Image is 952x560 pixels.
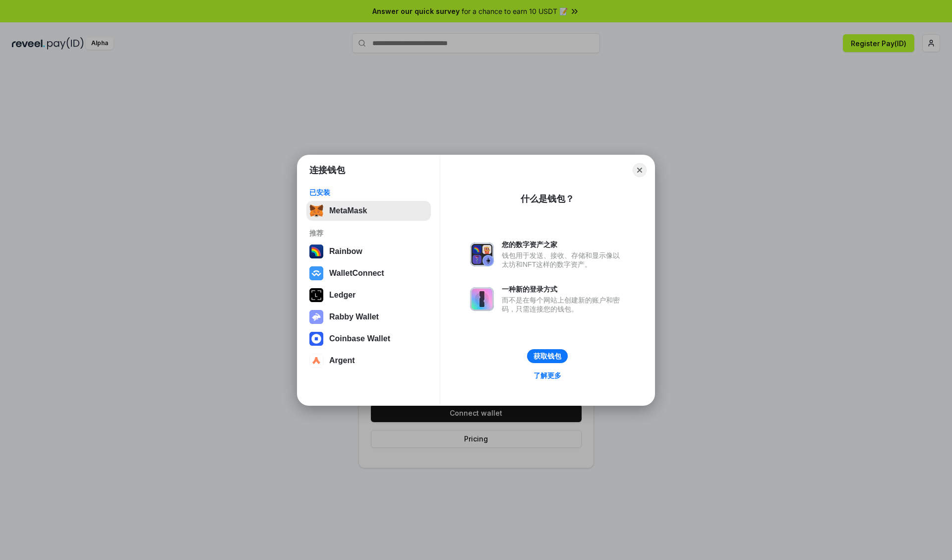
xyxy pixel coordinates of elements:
[470,287,494,311] img: svg+xml,%3Csvg%20xmlns%3D%22http%3A%2F%2Fwww.w3.org%2F2000%2Fsvg%22%20fill%3D%22none%22%20viewBox...
[306,263,431,283] button: WalletConnect
[309,229,428,238] div: 推荐
[527,349,568,363] button: 获取钱包
[502,251,625,269] div: 钱包用于发送、接收、存储和显示像以太坊和NFT这样的数字资产。
[528,369,567,382] a: 了解更多
[534,371,561,380] div: 了解更多
[329,247,362,256] div: Rainbow
[306,242,431,261] button: Rainbow
[502,285,625,294] div: 一种新的登录方式
[309,245,323,258] img: svg+xml,%3Csvg%20width%3D%22120%22%20height%3D%22120%22%20viewBox%3D%220%200%20120%20120%22%20fil...
[309,288,323,302] img: svg+xml,%3Csvg%20xmlns%3D%22http%3A%2F%2Fwww.w3.org%2F2000%2Fsvg%22%20width%3D%2228%22%20height%3...
[329,269,384,278] div: WalletConnect
[329,334,390,343] div: Coinbase Wallet
[470,243,494,266] img: svg+xml,%3Csvg%20xmlns%3D%22http%3A%2F%2Fwww.w3.org%2F2000%2Fsvg%22%20fill%3D%22none%22%20viewBox...
[502,240,625,249] div: 您的数字资产之家
[309,188,428,197] div: 已安装
[329,291,356,300] div: Ledger
[502,296,625,313] div: 而不是在每个网站上创建新的账户和密码，只需连接您的钱包。
[309,266,323,280] img: svg+xml,%3Csvg%20width%3D%2228%22%20height%3D%2228%22%20viewBox%3D%220%200%2028%2028%22%20fill%3D...
[306,351,431,371] button: Argent
[633,163,647,177] button: Close
[309,310,323,324] img: svg+xml,%3Csvg%20xmlns%3D%22http%3A%2F%2Fwww.w3.org%2F2000%2Fsvg%22%20fill%3D%22none%22%20viewBox...
[306,285,431,305] button: Ledger
[329,312,379,321] div: Rabby Wallet
[309,164,345,176] h1: 连接钱包
[534,352,561,361] div: 获取钱包
[309,332,323,346] img: svg+xml,%3Csvg%20width%3D%2228%22%20height%3D%2228%22%20viewBox%3D%220%200%2028%2028%22%20fill%3D...
[329,356,355,365] div: Argent
[306,201,431,221] button: MetaMask
[309,204,323,218] img: svg+xml,%3Csvg%20fill%3D%22none%22%20height%3D%2233%22%20viewBox%3D%220%200%2035%2033%22%20width%...
[521,193,574,205] div: 什么是钱包？
[329,206,367,215] div: MetaMask
[309,354,323,368] img: svg+xml,%3Csvg%20width%3D%2228%22%20height%3D%2228%22%20viewBox%3D%220%200%2028%2028%22%20fill%3D...
[306,329,431,349] button: Coinbase Wallet
[306,307,431,327] button: Rabby Wallet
